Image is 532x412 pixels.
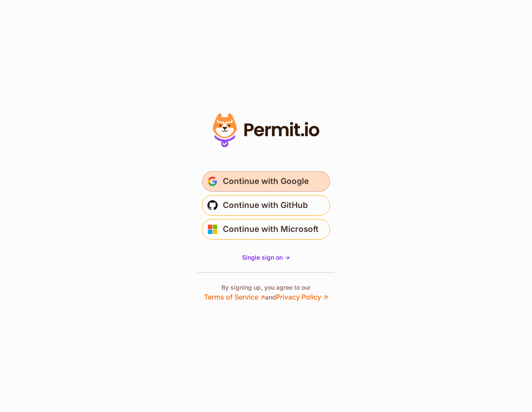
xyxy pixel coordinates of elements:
span: Continue with Microsoft [223,222,319,236]
span: Continue with Google [223,175,309,188]
button: Continue with Google [202,171,330,192]
button: Continue with GitHub [202,195,330,216]
span: Continue with GitHub [223,199,308,212]
a: Terms of Service ↗ [204,293,265,301]
a: Single sign on -> [242,253,290,262]
p: By signing up, you agree to our and [204,283,328,302]
button: Continue with Microsoft [202,219,330,240]
a: Privacy Policy ↗ [276,293,328,301]
span: Single sign on -> [242,254,290,261]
